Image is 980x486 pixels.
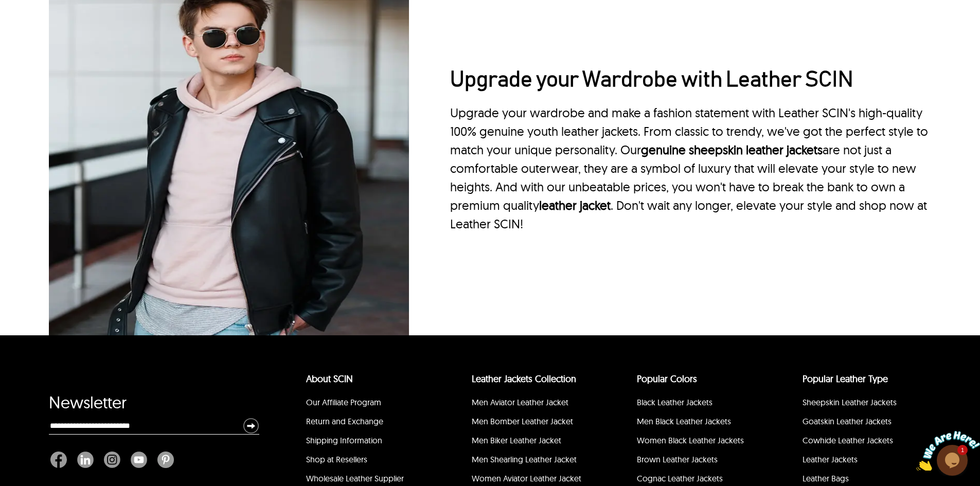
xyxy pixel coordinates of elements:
[635,452,760,471] li: Brown Leather Jackets
[637,473,723,483] a: Cognac Leather Jackets
[470,433,595,452] li: Men Biker Leather Jacket
[803,473,849,483] a: Leather Bags
[450,67,931,93] h2: Upgrade your Wardrobe with Leather SCIN
[305,413,430,433] li: Return and Exchange
[635,433,760,452] li: Women Black Leather Jackets
[803,397,897,407] a: Sheepskin Leather Jackets
[803,435,893,445] a: Cowhide Leather Jackets
[306,454,367,464] a: Shop at Resellers
[157,452,174,468] img: Pinterest
[801,394,926,413] li: Sheepskin Leather Jackets
[801,413,926,433] li: Goatskin Leather Jackets
[635,394,760,413] li: Black Leather Jackets
[472,473,581,483] a: Women Aviator Leather Jacket
[50,452,72,468] a: Facebook
[50,452,67,468] img: Facebook
[131,452,147,468] img: Youtube
[803,454,858,464] a: Leather Jackets
[306,416,383,426] a: Return and Exchange
[637,416,731,426] a: Men Black Leather Jackets
[306,397,381,407] a: Our Affiliate Program
[637,397,712,407] a: Black Leather Jackets
[305,394,430,413] li: Our Affiliate Program
[472,373,576,385] a: Leather Jackets Collection
[152,452,174,468] a: Pinterest
[305,433,430,452] li: Shipping Information
[641,142,823,157] a: genuine sheepskin leather jackets
[801,433,926,452] li: Cowhide Leather Jackets
[635,413,760,433] li: Men Black Leather Jackets
[104,452,120,468] img: Instagram
[470,413,595,433] li: Men Bomber Leather Jacket
[470,394,595,413] li: Men Aviator Leather Jacket
[472,454,577,464] a: Men Shearling Leather Jacket
[306,435,382,445] a: Shipping Information
[243,418,259,434] img: Newsletter Submit
[637,373,697,385] a: popular leather jacket colors
[916,422,980,471] iframe: chat widget
[49,397,259,418] div: Newsletter
[472,435,561,445] a: Men Biker Leather Jacket
[305,452,430,471] li: Shop at Resellers
[637,435,744,445] a: Women Black Leather Jackets
[77,452,94,468] img: Linkedin
[99,452,126,468] a: Instagram
[801,452,926,471] li: Leather Jackets
[803,416,892,426] a: Goatskin Leather Jackets
[803,373,888,385] a: Popular Leather Type
[637,454,718,464] a: Brown Leather Jackets
[472,416,573,426] a: Men Bomber Leather Jacket
[470,452,595,471] li: Men Shearling Leather Jacket
[539,197,611,213] a: leather jacket
[126,452,152,468] a: Youtube
[72,452,99,468] a: Linkedin
[306,373,353,385] a: About SCIN
[450,103,931,233] p: Upgrade your wardrobe and make a fashion statement with Leather SCIN's high-quality 100% genuine ...
[306,473,404,483] a: Wholesale Leather Supplier
[472,397,568,407] a: Men Aviator Leather Jacket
